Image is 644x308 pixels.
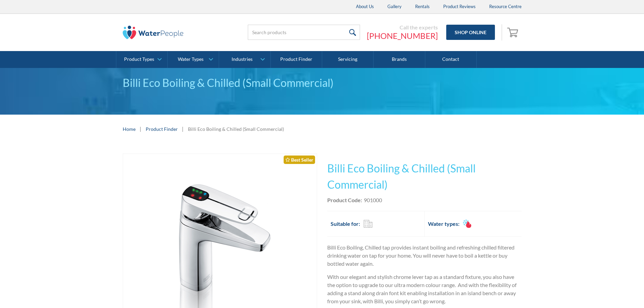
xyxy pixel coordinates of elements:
[322,51,374,68] a: Servicing
[425,51,477,68] a: Contact
[367,31,438,41] a: [PHONE_NUMBER]
[271,51,322,68] a: Product Finder
[232,56,253,62] div: Industries
[364,196,382,204] div: 901000
[168,51,219,68] a: Water Types
[181,125,185,133] div: |
[428,220,459,228] h2: Water types:
[188,125,284,133] div: Billi Eco Boiling & Chilled (Small Commercial)
[123,26,184,39] img: The Water People
[374,51,425,68] a: Brands
[331,220,360,228] h2: Suitable for:
[248,25,360,40] input: Search products
[367,24,438,31] div: Call the experts
[124,56,154,62] div: Product Types
[327,197,362,203] strong: Product Code:
[123,125,136,133] a: Home
[123,75,522,91] div: Billi Eco Boiling & Chilled (Small Commercial)
[178,56,204,62] div: Water Types
[116,51,167,68] a: Product Types
[219,51,270,68] a: Industries
[146,125,178,133] a: Product Finder
[284,156,315,164] div: Best Seller
[327,243,522,268] p: Billi Eco Boiling, Chilled tap provides instant boiling and refreshing chilled filtered drinking ...
[505,24,522,41] a: Open empty cart
[507,27,520,38] img: shopping cart
[446,25,495,40] a: Shop Online
[327,273,522,305] p: With our elegant and stylish chrome lever tap as a standard fixture, you also have the option to ...
[139,125,142,133] div: |
[327,160,522,193] h1: Billi Eco Boiling & Chilled (Small Commercial)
